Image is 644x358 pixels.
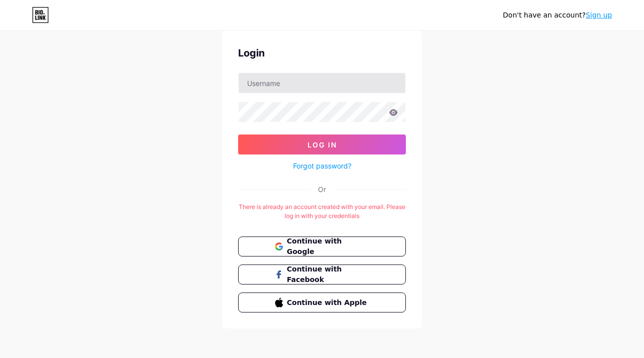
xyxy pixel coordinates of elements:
div: Don't have an account? [503,10,612,20]
button: Continue with Apple [238,292,406,312]
input: Username [239,73,405,93]
button: Continue with Google [238,236,406,256]
div: Or [318,184,326,194]
span: Log In [308,140,337,149]
span: Continue with Google [287,236,369,257]
a: Forgot password? [293,160,351,171]
div: There is already an account created with your email. Please log in with your credentials [238,202,406,220]
button: Log In [238,134,406,154]
button: Continue with Facebook [238,264,406,284]
span: Continue with Apple [287,297,369,308]
div: Login [238,45,406,60]
span: Continue with Facebook [287,264,369,285]
a: Sign up [586,11,612,19]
